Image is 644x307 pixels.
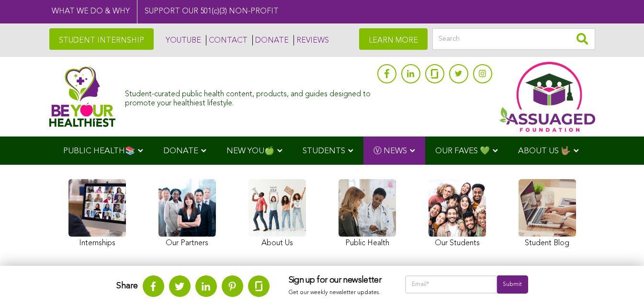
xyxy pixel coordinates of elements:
[226,147,274,155] span: NEW YOU🍏
[116,282,138,290] strong: Share
[435,147,490,155] span: OUR FAVES 💚
[63,147,135,155] span: PUBLIC HEALTH📚
[49,28,154,50] a: STUDENT INTERNSHIP
[125,85,372,108] div: Student-curated public health content, products, and guides designed to promote your healthiest l...
[499,62,595,132] img: Assuaged App
[163,35,201,45] a: YOUTUBE
[432,28,595,50] input: Search
[206,35,248,45] a: CONTACT
[252,35,289,45] a: DONATE
[373,147,407,155] span: Ⓥ NEWS
[405,275,497,294] input: Email*
[49,66,116,127] img: Assuaged
[289,275,386,286] h3: Sign up for our newsletter
[596,261,644,307] iframe: Chat Widget
[49,136,595,165] div: Navigation Menu
[289,288,386,298] p: Get our weekly newsletter updates.
[294,35,329,45] a: REVIEWS
[518,147,571,155] span: ABOUT US 🤟🏽
[359,28,428,50] a: LEARN MORE
[255,281,262,291] img: glassdoor.svg
[163,147,198,155] span: DONATE
[303,147,345,155] span: STUDENTS
[431,69,438,79] img: glassdoor
[497,275,528,294] input: Submit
